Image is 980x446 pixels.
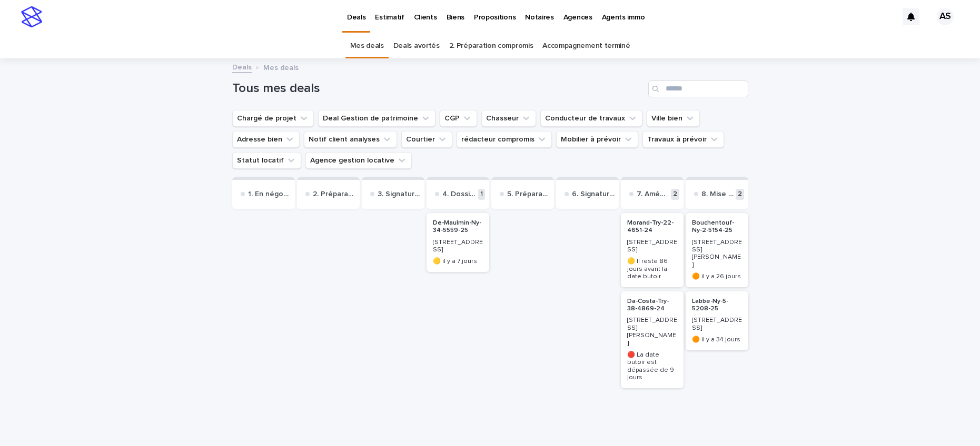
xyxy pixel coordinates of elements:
[627,239,677,254] p: [STREET_ADDRESS]
[232,152,301,169] button: Statut locatif
[457,131,552,148] button: rédacteur compromis
[507,190,550,199] p: 5. Préparation de l'acte notarié
[671,189,679,200] p: 2
[449,34,533,58] a: 2. Préparation compromis
[627,258,677,280] p: 🟡 Il reste 86 jours avant la date butoir
[542,34,630,58] a: Accompagnement terminé
[232,60,252,73] a: Deals
[686,291,748,350] a: Labbe-Ny-5-5208-25[STREET_ADDRESS]🟠 il y a 34 jours
[401,131,452,148] button: Courtier
[556,131,638,148] button: Mobilier à prévoir
[232,110,314,127] button: Chargé de projet
[686,213,748,287] a: Bouchentouf-Ny-2-5154-25[STREET_ADDRESS][PERSON_NAME]🟠 il y a 26 jours
[648,80,748,97] input: Search
[692,298,742,313] p: Labbe-Ny-5-5208-25
[637,190,669,199] p: 7. Aménagements et travaux
[627,317,677,347] p: [STREET_ADDRESS][PERSON_NAME]
[627,351,677,382] p: 🔴 La date butoir est dépassée de 9 jours
[440,110,477,127] button: CGP
[378,190,420,199] p: 3. Signature compromis
[427,213,489,272] a: De-Maulmin-Ny-34-5559-25[STREET_ADDRESS]🟡 il y a 7 jours
[263,61,299,73] p: Mes deals
[692,219,742,235] p: Bouchentouf-Ny-2-5154-25
[478,189,485,200] p: 1
[572,190,615,199] p: 6. Signature de l'acte notarié
[433,219,483,235] p: De-Maulmin-Ny-34-5559-25
[647,110,700,127] button: Ville bien
[937,8,954,25] div: AS
[305,152,412,169] button: Agence gestion locative
[393,34,440,58] a: Deals avortés
[692,317,742,332] p: [STREET_ADDRESS]
[318,110,435,127] button: Deal Gestion de patrimoine
[232,131,300,148] button: Adresse bien
[481,110,536,127] button: Chasseur
[313,190,355,199] p: 2. Préparation compromis
[701,190,734,199] p: 8. Mise en loc et gestion
[621,291,684,388] a: Da-Costa-Try-38-4869-24[STREET_ADDRESS][PERSON_NAME]🔴 La date butoir est dépassée de 9 jours
[433,239,483,254] p: [STREET_ADDRESS]
[627,219,677,235] p: Morand-Try-22-4651-24
[627,298,677,313] p: Da-Costa-Try-38-4869-24
[21,6,42,27] img: stacker-logo-s-only.png
[621,213,684,287] a: Morand-Try-22-4651-24[STREET_ADDRESS]🟡 Il reste 86 jours avant la date butoir
[692,273,742,280] p: 🟠 il y a 26 jours
[248,190,291,199] p: 1. En négociation
[304,131,397,148] button: Notif client analyses
[540,110,642,127] button: Conducteur de travaux
[692,336,742,343] p: 🟠 il y a 34 jours
[736,189,744,200] p: 2
[350,34,384,58] a: Mes deals
[433,258,483,265] p: 🟡 il y a 7 jours
[442,190,476,199] p: 4. Dossier de financement
[642,131,724,148] button: Travaux à prévoir
[692,239,742,269] p: [STREET_ADDRESS][PERSON_NAME]
[232,81,644,96] h1: Tous mes deals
